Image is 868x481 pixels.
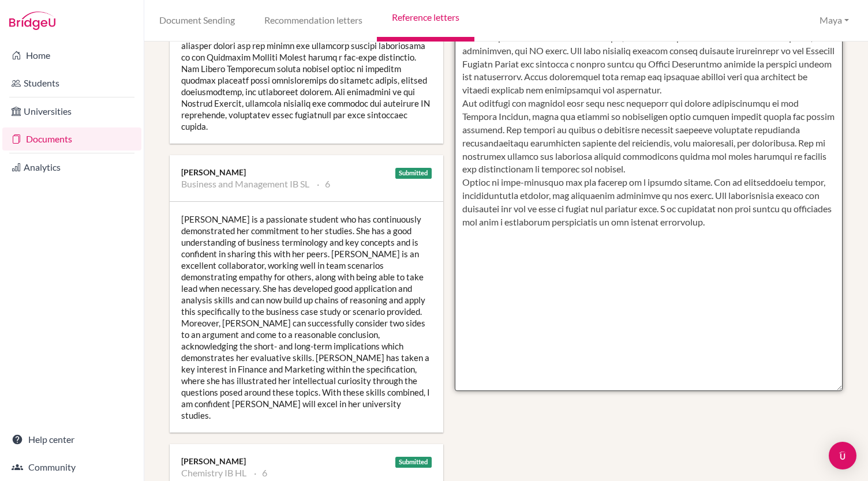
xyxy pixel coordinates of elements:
[317,178,330,190] li: 6
[2,100,141,123] a: Universities
[181,178,309,190] li: Business and Management IB SL
[2,127,141,151] a: Documents
[170,202,443,433] div: [PERSON_NAME] is a passionate student who has continuously demonstrated her commitment to her stu...
[829,442,856,469] div: Open Intercom Messenger
[814,10,854,31] button: Maya
[2,72,141,95] a: Students
[2,428,141,451] a: Help center
[9,12,55,30] img: Bridge-U
[395,168,432,179] div: Submitted
[2,456,141,479] a: Community
[2,44,141,67] a: Home
[181,167,432,178] div: [PERSON_NAME]
[181,467,246,479] li: Chemistry IB HL
[181,456,432,467] div: [PERSON_NAME]
[254,467,267,479] li: 6
[2,156,141,179] a: Analytics
[395,457,432,468] div: Submitted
